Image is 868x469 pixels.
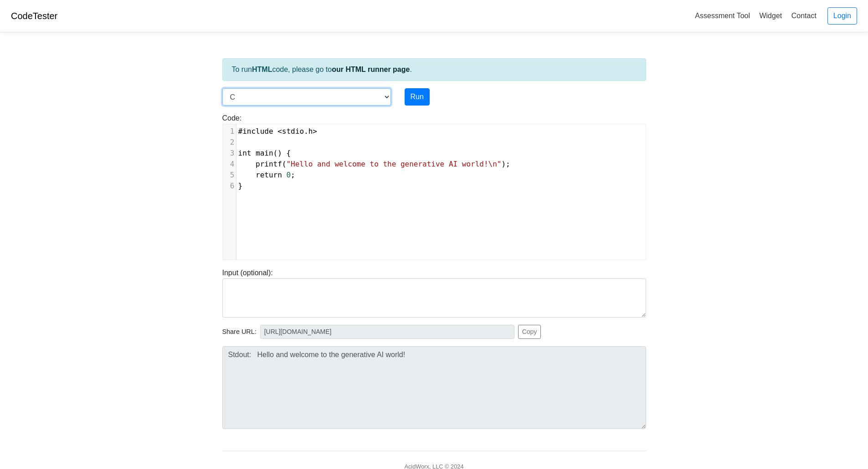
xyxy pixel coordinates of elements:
span: printf [256,160,282,168]
span: stdio [282,127,304,136]
a: Login [827,7,857,25]
strong: HTML [252,66,272,73]
button: Copy [518,325,541,339]
span: 0 [286,171,291,179]
a: CodeTester [11,11,57,21]
div: 1 [223,126,236,137]
span: > [313,127,317,136]
span: Share URL: [222,327,257,337]
span: () { [238,149,291,157]
button: Run [405,88,430,106]
div: 6 [223,181,236,192]
div: 4 [223,159,236,170]
span: < [277,127,282,136]
span: #include [238,127,273,136]
div: 2 [223,137,236,148]
div: 5 [223,170,236,181]
span: h [308,127,313,136]
a: Assessment Tool [691,8,754,23]
a: our HTML runner page [332,66,410,73]
span: } [238,182,243,190]
div: Input (optional): [216,267,653,318]
span: ; [238,171,295,179]
span: . [238,127,318,136]
input: No share available yet [260,325,514,339]
a: Widget [755,8,786,23]
span: return [256,171,282,179]
div: Code: [216,113,653,260]
div: 3 [223,148,236,159]
span: int [238,149,252,157]
span: "Hello and welcome to the generative AI world!\n" [286,160,501,168]
span: ( ); [238,160,510,168]
div: To run code, please go to . [222,58,646,81]
span: main [256,149,273,157]
a: Contact [788,8,820,23]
